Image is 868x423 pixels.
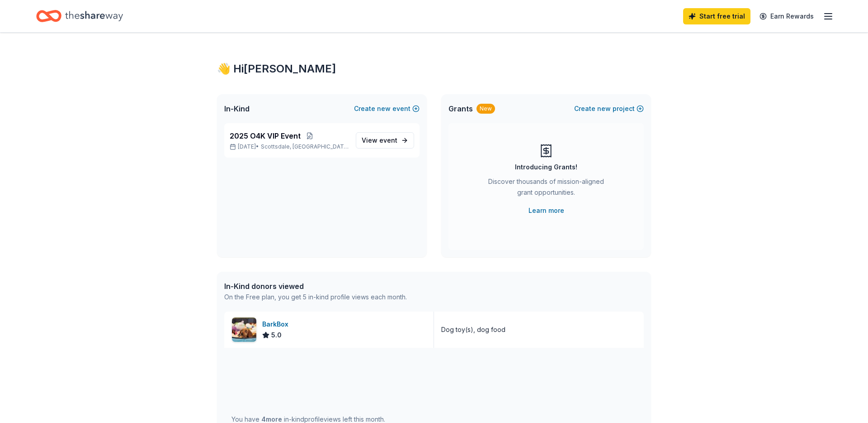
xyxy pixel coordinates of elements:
[271,330,282,341] span: 5.0
[683,8,750,24] a: Start free trial
[36,5,123,27] a: Home
[515,162,577,173] div: Introducing Grants!
[362,135,397,146] span: View
[379,136,397,144] span: event
[232,317,256,342] img: Image for BarkBox
[224,103,250,114] span: In-Kind
[476,104,495,114] div: New
[217,62,651,76] div: 👋 Hi [PERSON_NAME]
[597,103,611,114] span: new
[448,103,473,114] span: Grants
[230,143,349,150] p: [DATE] •
[528,205,564,216] a: Learn more
[262,319,292,330] div: BarkBox
[224,281,407,292] div: In-Kind donors viewed
[261,143,349,150] span: Scottsdale, [GEOGRAPHIC_DATA]
[354,103,420,114] button: Createnewevent
[356,132,414,149] a: View event
[224,292,407,303] div: On the Free plan, you get 5 in-kind profile views each month.
[485,176,608,202] div: Discover thousands of mission-aligned grant opportunities.
[441,324,505,335] div: Dog toy(s), dog food
[261,415,282,423] span: 4 more
[574,103,644,114] button: Createnewproject
[230,130,301,141] span: 2025 O4K VIP Event
[754,8,819,24] a: Earn Rewards
[377,103,391,114] span: new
